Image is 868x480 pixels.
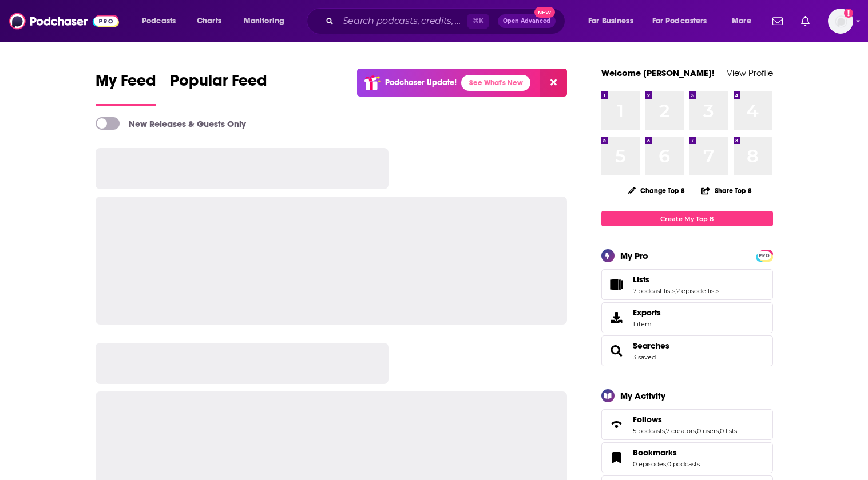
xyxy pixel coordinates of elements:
span: , [719,427,720,435]
img: Podchaser - Follow, Share and Rate Podcasts [9,10,119,32]
span: Bookmarks [601,442,773,473]
span: Exports [605,310,628,326]
span: Lists [633,274,649,285]
button: open menu [724,12,766,30]
span: Charts [197,13,221,29]
span: Popular Feed [170,71,267,97]
span: Bookmarks [633,447,677,458]
button: open menu [580,12,648,30]
a: 2 episode lists [676,287,719,295]
span: 1 item [633,320,661,328]
span: Logged in as WorldWide452 [828,9,853,34]
span: More [732,13,751,29]
a: 3 saved [633,353,656,361]
span: Exports [633,307,661,318]
a: Lists [605,277,628,293]
a: Searches [633,341,669,351]
a: Exports [601,302,773,333]
button: open menu [134,12,191,30]
span: Podcasts [142,13,176,29]
span: For Podcasters [652,13,707,29]
p: Podchaser Update! [385,78,457,87]
a: Popular Feed [170,71,267,106]
a: 0 users [697,427,719,435]
button: open menu [236,12,299,30]
a: Follows [633,414,737,425]
a: Searches [605,343,628,359]
span: Searches [601,335,773,366]
a: Create My Top 8 [601,211,773,226]
a: New Releases & Guests Only [96,117,246,130]
a: 5 podcasts [633,427,665,435]
a: PRO [758,251,771,259]
a: 7 creators [666,427,696,435]
span: Open Advanced [503,18,550,24]
span: Follows [633,414,662,425]
button: open menu [645,12,724,30]
a: View Profile [727,67,773,78]
button: Share Top 8 [701,179,752,202]
span: For Business [588,13,633,29]
span: My Feed [96,71,156,97]
span: Follows [601,409,773,440]
span: PRO [758,251,771,260]
img: User Profile [828,9,853,34]
a: 7 podcast lists [633,287,675,295]
a: 0 lists [720,427,737,435]
div: My Activity [620,390,665,401]
div: Search podcasts, credits, & more... [318,8,576,34]
span: , [665,427,666,435]
div: My Pro [620,250,648,261]
svg: Add a profile image [844,9,853,18]
button: Open AdvancedNew [498,14,556,28]
span: ⌘ K [467,14,489,29]
a: My Feed [96,71,156,106]
a: 0 podcasts [667,460,700,468]
span: , [696,427,697,435]
span: Monitoring [244,13,284,29]
a: Charts [189,12,228,30]
button: Show profile menu [828,9,853,34]
a: Bookmarks [605,450,628,466]
input: Search podcasts, credits, & more... [338,12,467,30]
a: 0 episodes [633,460,666,468]
a: Lists [633,274,719,285]
span: , [675,287,676,295]
a: Follows [605,417,628,433]
span: , [666,460,667,468]
a: Welcome [PERSON_NAME]! [601,67,715,78]
a: Bookmarks [633,447,700,458]
span: Lists [601,269,773,300]
a: Show notifications dropdown [796,11,814,31]
a: See What's New [461,75,530,91]
span: New [534,7,555,18]
button: Change Top 8 [621,183,692,198]
a: Show notifications dropdown [768,11,787,31]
